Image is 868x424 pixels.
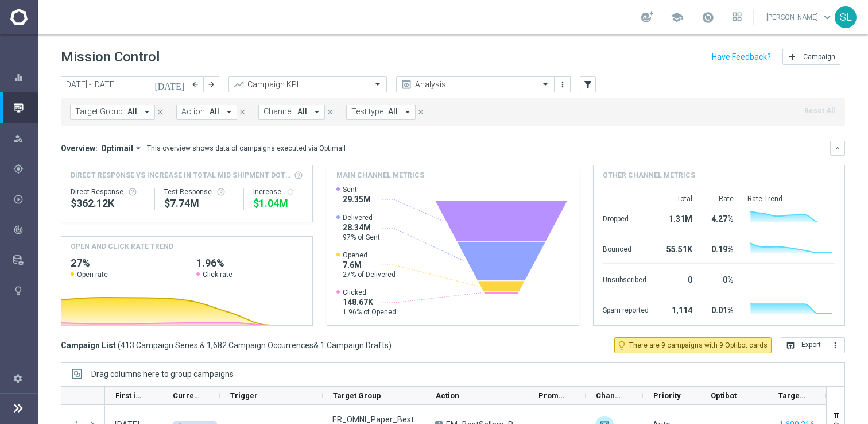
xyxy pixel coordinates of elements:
multiple-options-button: Export to CSV [781,340,845,349]
span: 27% of Delivered [343,270,396,279]
i: preview [401,79,412,90]
div: 55.51K [662,239,692,257]
div: Spam reported [603,300,649,318]
div: 1.31M [662,209,692,227]
span: Targeted Customers [778,391,806,400]
div: gps_fixed Plan [13,164,38,174]
span: Trigger [230,391,258,400]
button: close [325,106,335,118]
span: 148.67K [343,297,396,307]
span: ) [389,340,392,350]
div: Bounced [603,239,649,257]
i: add [788,52,797,61]
input: Have Feedback? [712,53,771,61]
i: gps_fixed [13,164,24,174]
div: $1,041,505 [253,196,303,210]
span: Sent [343,185,371,194]
h3: Campaign List [61,340,392,350]
i: close [156,108,164,116]
button: [DATE] [153,76,187,94]
span: Optibot [711,391,737,400]
i: settings [13,373,23,383]
h3: Overview: [61,143,98,153]
h4: Main channel metrics [336,170,424,180]
i: close [417,108,425,116]
span: Test type: [351,107,385,117]
span: keyboard_arrow_down [821,11,834,24]
i: trending_up [233,79,245,90]
span: 29.35M [343,194,371,205]
div: SL [835,6,857,28]
div: Unsubscribed [603,269,649,288]
span: There are 9 campaigns with 9 Optibot cards [629,340,768,350]
div: Mission Control [13,103,38,113]
div: Row Groups [91,369,234,379]
button: Data Studio [13,256,38,265]
i: arrow_back [191,80,199,88]
div: Dashboard [13,62,37,92]
h4: OPEN AND CLICK RATE TREND [71,241,173,252]
div: 0% [706,269,734,288]
button: lightbulb_outline There are 9 campaigns with 9 Optibot cards [614,337,772,353]
button: Test type: All arrow_drop_down [346,105,416,120]
h2: 27% [71,256,177,270]
span: Current Status [173,391,200,400]
span: Action: [181,107,207,117]
i: person_search [13,133,24,144]
button: Channel: All arrow_drop_down [258,105,325,120]
span: Target Group [333,391,381,400]
span: Drag columns here to group campaigns [91,369,234,379]
span: All [297,107,307,117]
button: play_circle_outline Execute [13,195,38,204]
div: 1,114 [662,300,692,318]
i: [DATE] [154,79,185,90]
button: more_vert [826,337,845,353]
button: equalizer Dashboard [13,73,38,82]
span: All [210,107,219,117]
div: Plan [13,164,37,174]
div: 4.27% [706,209,734,227]
span: Opened [343,250,396,260]
ng-select: Analysis [396,76,555,92]
div: Increase [253,187,303,196]
button: track_changes Analyze [13,225,38,234]
button: person_search Explore [13,134,38,143]
div: Dropped [603,209,649,227]
div: Test Response [164,187,234,196]
i: close [326,108,334,116]
button: add Campaign [782,49,840,65]
div: Explore [13,133,37,144]
button: Action: All arrow_drop_down [176,105,237,120]
span: Delivered [343,213,380,222]
button: keyboard_arrow_down [830,141,845,156]
button: arrow_back [187,76,203,92]
i: lightbulb [13,286,24,296]
i: arrow_drop_down [224,107,234,117]
i: arrow_drop_down [312,107,322,117]
div: Data Studio [13,255,37,265]
button: Optimail arrow_drop_down [98,143,147,153]
i: refresh [286,187,295,196]
span: Campaign [803,53,835,61]
span: 413 Campaign Series & 1,682 Campaign Occurrences [121,340,313,350]
ng-select: Campaign KPI [228,76,387,92]
button: close [416,106,426,118]
span: Target Group: [75,107,125,117]
i: close [238,108,246,116]
button: arrow_forward [203,76,219,92]
i: more_vert [831,341,840,350]
i: equalizer [13,72,24,83]
div: 0 [662,269,692,288]
h1: Mission Control [61,49,160,65]
i: arrow_drop_down [133,143,144,153]
i: open_in_browser [786,341,795,350]
a: [PERSON_NAME]keyboard_arrow_down [765,9,835,26]
span: Open rate [77,270,108,279]
i: track_changes [13,225,24,235]
i: lightbulb_outline [617,340,627,350]
div: Total [662,194,692,203]
h2: 1.96% [196,256,303,270]
button: close [155,106,165,118]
